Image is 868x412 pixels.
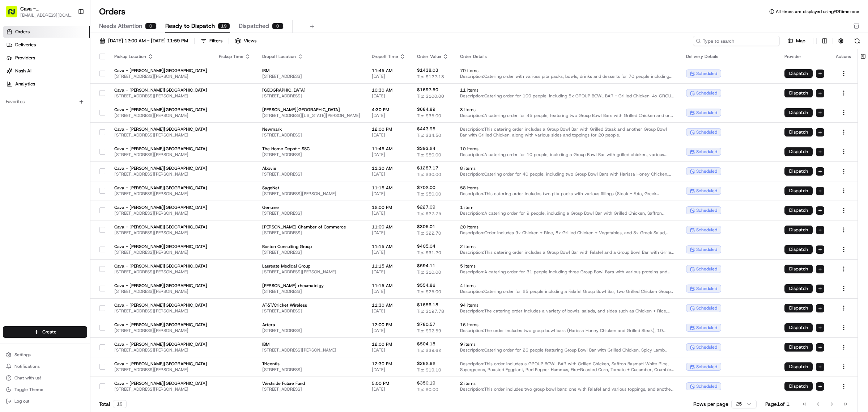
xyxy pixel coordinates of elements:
div: 19 [113,400,127,408]
span: Description: The catering order includes a variety of bowls, salads, and sides such as Chicken + ... [460,308,675,314]
span: 4:30 PM [372,107,405,113]
button: Dispatch [784,128,813,136]
span: • [100,132,102,138]
span: Knowledge Base [14,162,55,169]
span: 12:00 PM [372,341,405,347]
span: scheduled [696,383,717,389]
span: [DATE] [82,112,97,118]
span: $1656.18 [417,302,438,308]
span: Tip: $19.10 [417,367,441,373]
div: Favorites [3,96,87,108]
span: Cava - [PERSON_NAME][GEOGRAPHIC_DATA] [114,302,207,308]
span: Cava - [PERSON_NAME][GEOGRAPHIC_DATA] [114,263,207,269]
span: Tricentis [262,361,360,367]
button: See all [112,93,132,101]
span: scheduled [696,305,717,311]
span: 3 items [460,107,675,113]
span: $1287.17 [417,165,438,171]
span: SageNet [262,185,360,191]
span: Views [244,38,256,44]
span: Cava - [PERSON_NAME][GEOGRAPHIC_DATA] [114,341,207,347]
span: 5 items [460,263,675,269]
span: scheduled [696,227,717,233]
h1: Orders [99,6,125,17]
a: Nash AI [3,65,90,77]
div: Page 1 of 1 [765,400,790,408]
span: Tip: $0.00 [417,387,438,392]
span: $780.57 [417,321,435,327]
span: Cava - [PERSON_NAME][GEOGRAPHIC_DATA] [114,322,207,328]
span: The Home Depot - SSC [262,146,360,152]
span: 20 items [460,224,675,230]
span: 9 items [460,341,675,347]
span: scheduled [696,247,717,252]
span: $594.11 [417,263,435,269]
span: Description: This catering order includes a Group Bowl Bar with Grilled Steak and another Group B... [460,126,675,138]
span: $702.00 [417,185,435,190]
span: Westside Future Fund [262,381,360,386]
div: Filters [209,38,222,44]
span: [DATE] [372,113,405,118]
span: [STREET_ADDRESS][PERSON_NAME] [114,328,207,333]
span: Deliveries [15,42,36,48]
div: Dropoff Time [372,54,405,59]
span: Description: A catering order for 31 people including three Group Bowl Bars with various proteins... [460,269,675,275]
span: 11:45 AM [372,146,405,152]
button: [DATE] 12:00 AM - [DATE] 11:59 PM [96,36,191,46]
span: scheduled [696,168,717,174]
span: Artera [262,322,360,328]
span: 4 items [460,283,675,289]
span: 12:00 PM [372,126,405,132]
span: Wisdom [PERSON_NAME] [22,112,77,118]
span: scheduled [696,207,717,213]
span: Cava - [PERSON_NAME][GEOGRAPHIC_DATA] [114,146,207,152]
span: Description: A catering order for 9 people, including a Group Bowl Bar with Grilled Chicken, Saff... [460,210,675,216]
span: Toggle Theme [14,387,43,392]
span: [DATE] [372,328,405,333]
span: 94 items [460,302,675,308]
span: [DATE] [104,132,119,138]
span: Description: Catering order for 25 people including a Falafel Group Bowl Bar, two Grilled Chicken... [460,289,675,294]
div: 19 [218,23,230,29]
span: Cava - [PERSON_NAME][GEOGRAPHIC_DATA] [20,5,72,12]
span: Create [42,329,56,335]
span: [STREET_ADDRESS][PERSON_NAME] [114,249,207,255]
div: Dropoff Location [262,54,360,59]
span: [STREET_ADDRESS][PERSON_NAME] [114,171,207,177]
span: scheduled [696,110,717,115]
span: Cava - [PERSON_NAME][GEOGRAPHIC_DATA] [114,283,207,289]
span: [STREET_ADDRESS][US_STATE][PERSON_NAME] [262,113,360,118]
button: Dispatch [784,89,813,97]
span: [STREET_ADDRESS][PERSON_NAME] [114,210,207,216]
div: 📗 [7,163,13,168]
button: Toggle Theme [3,384,87,395]
span: [STREET_ADDRESS][PERSON_NAME] [114,191,207,197]
div: Total [99,400,127,408]
div: Order Value [417,54,448,59]
span: [DATE] [372,269,405,275]
span: [STREET_ADDRESS] [262,93,360,99]
span: Description: This catering order includes two pita packs with various fillings (Steak + Feta, Gre... [460,191,675,197]
span: [STREET_ADDRESS][PERSON_NAME] [114,289,207,294]
p: Welcome 👋 [7,29,132,41]
span: Needs Attention [99,22,142,30]
span: IBM [262,341,360,347]
a: Deliveries [3,39,90,51]
span: Tip: $34.50 [417,133,441,138]
span: [DATE] [372,386,405,392]
span: Cava - [PERSON_NAME][GEOGRAPHIC_DATA] [114,381,207,386]
span: Providers [15,55,35,61]
span: 10 items [460,146,675,152]
span: Notifications [14,363,40,369]
span: [STREET_ADDRESS] [262,386,360,392]
span: [DATE] [372,367,405,373]
span: [STREET_ADDRESS][PERSON_NAME] [114,113,207,118]
button: Dispatch [784,284,813,293]
span: $405.04 [417,243,435,249]
span: [STREET_ADDRESS][PERSON_NAME] [114,386,207,392]
button: Dispatch [784,382,813,391]
button: Create [3,326,87,338]
span: [STREET_ADDRESS][PERSON_NAME] [262,347,360,353]
span: Ready to Dispatch [165,22,215,30]
span: Dispatched [239,22,269,30]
